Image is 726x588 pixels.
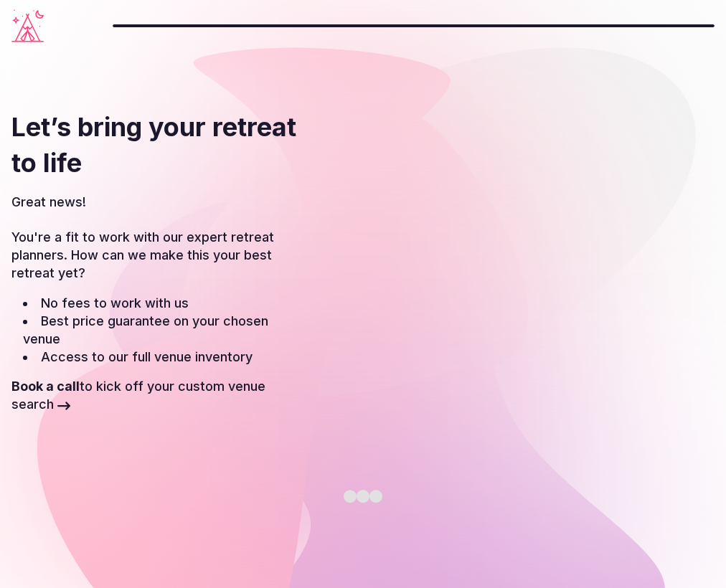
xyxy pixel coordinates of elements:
a: Visit the homepage [11,9,44,42]
p: Great news! [11,193,298,217]
li: Access to our full venue inventory [23,348,298,366]
li: No fees to work with us [23,294,298,312]
strong: Book a call [11,379,80,394]
li: Best price guarantee on your chosen venue [23,312,298,348]
p: to kick off your custom venue search [11,377,298,419]
p: You're a fit to work with our expert retreat planners. How can we make this your best retreat yet? [11,228,298,283]
h2: Let’s bring your retreat to life [11,109,298,181]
